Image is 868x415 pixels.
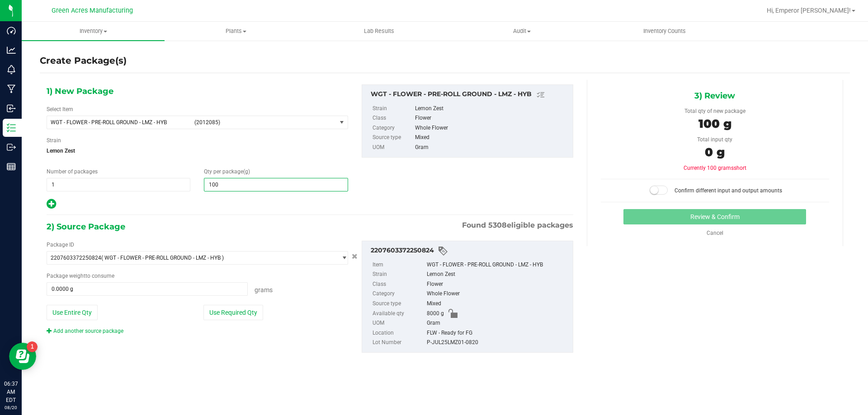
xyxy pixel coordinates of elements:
label: Item [373,260,425,270]
a: Audit [450,22,593,41]
inline-svg: Dashboard [7,26,16,35]
span: 0 g [705,145,725,159]
span: weight [69,273,85,279]
div: Mixed [415,133,568,143]
inline-svg: Outbound [7,143,16,152]
span: Lemon Zest [47,144,348,158]
a: Inventory Counts [593,22,736,41]
span: select [336,252,348,264]
label: Category [373,289,425,299]
div: 2207603372250824 [371,246,568,256]
div: Flower [427,280,568,289]
label: Category [373,123,413,133]
div: Gram [427,318,568,328]
button: Cancel button [349,250,360,263]
span: WGT - FLOWER - PRE-ROLL GROUND - LMZ - HYB [51,119,189,126]
span: Confirm different input and output amounts [675,187,782,194]
span: Add new output [47,203,56,209]
span: short [734,165,746,171]
iframe: Resource center unread badge [27,341,38,352]
inline-svg: Reports [7,162,16,171]
label: Source type [373,299,425,309]
label: Source type [373,133,413,143]
label: Strain [47,136,61,145]
span: (g) [243,168,250,175]
span: 100 g [698,117,731,131]
label: Available qty [373,309,425,319]
div: Lemon Zest [427,270,568,280]
div: Whole Flower [415,123,568,133]
span: Lab Results [352,27,406,35]
inline-svg: Monitoring [7,65,16,74]
inline-svg: Inventory [7,123,16,132]
span: 1) New Package [47,84,113,98]
span: Number of packages [47,168,98,175]
label: Location [373,328,425,338]
p: 06:37 AM EDT [4,380,18,404]
div: Mixed [427,299,568,309]
label: Strain [373,104,413,114]
span: Package ID [47,242,74,248]
span: Inventory [22,27,165,35]
label: Class [373,113,413,123]
label: Strain [373,270,425,280]
div: Flower [415,113,568,123]
span: 2) Source Package [47,220,125,233]
span: 8000 g [427,309,444,319]
div: Lemon Zest [415,104,568,114]
span: Green Acres Manufacturing [52,7,133,14]
span: Qty per package [204,168,250,175]
span: Grams [255,286,273,294]
p: 08/20 [4,404,18,411]
span: (2012085) [194,119,333,126]
button: Use Required Qty [203,305,263,320]
span: Currently 100 grams [684,165,746,171]
inline-svg: Manufacturing [7,84,16,93]
label: UOM [373,143,413,153]
div: Gram [415,143,568,153]
span: select [336,116,348,129]
span: 5308 [488,221,507,229]
span: Audit [451,27,593,35]
span: Total input qty [697,136,732,143]
h4: Create Package(s) [40,54,127,67]
span: Found eligible packages [462,220,573,231]
a: Lab Results [307,22,450,41]
span: Inventory Counts [631,27,698,35]
span: Hi, Emperor [PERSON_NAME]! [767,7,851,14]
a: Cancel [707,230,723,236]
span: 3) Review [694,89,735,103]
div: WGT - FLOWER - PRE-ROLL GROUND - LMZ - HYB [427,260,568,270]
a: Plants [165,22,307,41]
span: Package to consume [47,273,114,279]
span: Plants [165,27,307,35]
iframe: Resource center [9,343,36,370]
label: Class [373,280,425,289]
div: P-JUL25LMZ01-0820 [427,338,568,348]
inline-svg: Inbound [7,104,16,113]
div: Whole Flower [427,289,568,299]
button: Use Entire Qty [47,305,98,320]
label: Lot Number [373,338,425,348]
label: UOM [373,318,425,328]
a: Add another source package [47,328,123,334]
inline-svg: Analytics [7,46,16,55]
span: Total qty of new package [684,108,745,114]
label: Select Item [47,105,73,113]
input: 0.0000 g [47,283,247,295]
div: FLW - Ready for FG [427,328,568,338]
span: 2207603372250824 [51,255,101,261]
span: ( WGT - FLOWER - PRE-ROLL GROUND - LMZ - HYB ) [101,255,224,261]
a: Inventory [22,22,165,41]
div: WGT - FLOWER - PRE-ROLL GROUND - LMZ - HYB [371,89,568,100]
input: 1 [47,178,190,191]
button: Review & Confirm [623,209,806,224]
